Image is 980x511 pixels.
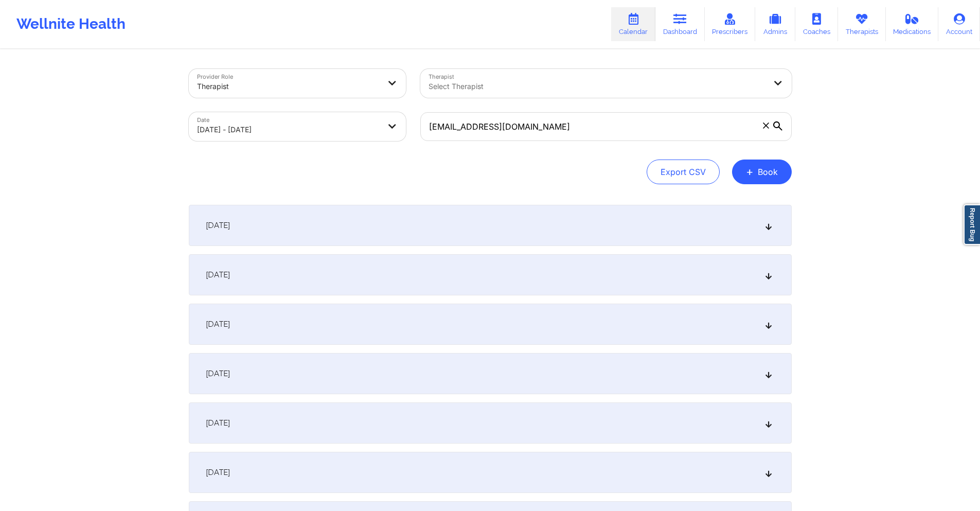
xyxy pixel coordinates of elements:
a: Dashboard [655,7,705,41]
span: [DATE] [206,220,230,231]
span: + [746,169,754,174]
button: Export CSV [647,160,720,184]
a: Medications [886,7,939,41]
a: Coaches [795,7,838,41]
span: [DATE] [206,368,230,379]
div: Therapist [197,75,380,98]
a: Calendar [611,7,655,41]
a: Account [938,7,980,41]
a: Report Bug [964,204,980,245]
a: Admins [755,7,795,41]
a: Prescribers [705,7,756,41]
span: [DATE] [206,270,230,280]
input: Search by patient email [420,112,792,141]
a: Therapists [838,7,886,41]
button: +Book [732,160,792,184]
span: [DATE] [206,418,230,428]
span: [DATE] [206,467,230,478]
span: [DATE] [206,319,230,329]
div: [DATE] - [DATE] [197,118,380,141]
